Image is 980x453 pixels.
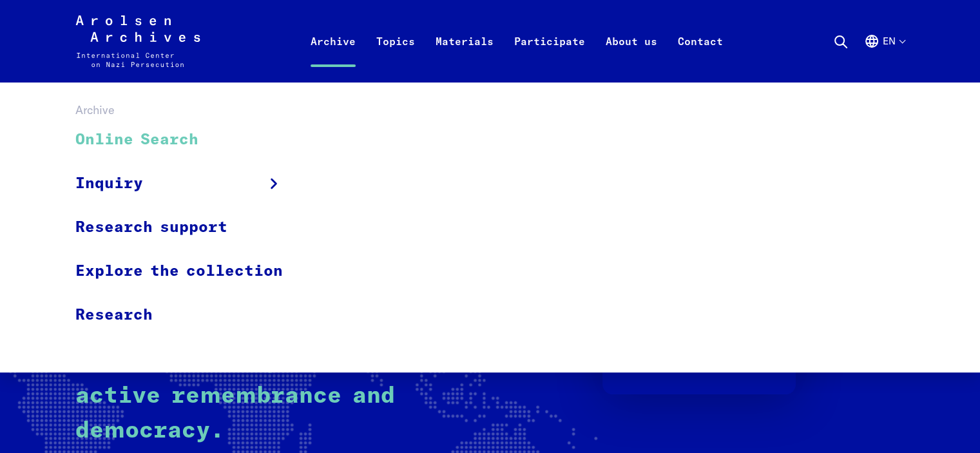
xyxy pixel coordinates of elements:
button: English, language selection [864,34,905,80]
a: Archive [300,31,366,82]
a: Explore the collection [75,249,300,293]
a: Materials [425,31,504,82]
a: Online Search [75,119,300,162]
span: Inquiry [75,172,143,195]
nav: Primary [300,15,733,67]
ul: Archive [75,119,300,336]
a: Topics [366,31,425,82]
a: Research support [75,206,300,249]
a: Contact [668,31,733,82]
a: About us [595,31,668,82]
a: Inquiry [75,162,300,206]
a: Participate [504,31,595,82]
a: Research [75,293,300,336]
